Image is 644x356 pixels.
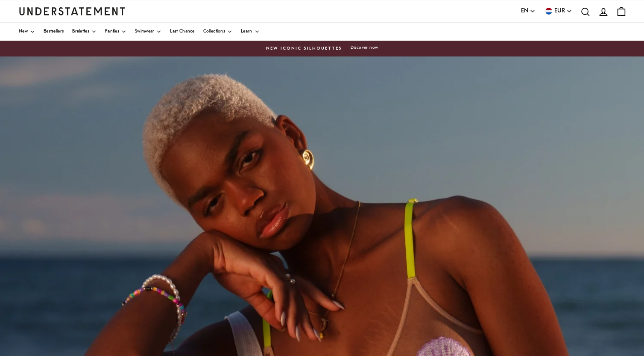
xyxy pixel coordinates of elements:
span: New Iconic Silhouettes [266,45,342,52]
span: EN [521,6,528,16]
a: New [19,23,35,41]
button: EN [521,6,536,16]
a: Panties [105,23,126,41]
a: Bralettes [72,23,97,41]
a: Collections [203,23,232,41]
button: EUR [544,6,572,16]
span: Learn [241,30,252,34]
span: Panties [105,30,119,34]
a: Understatement Homepage [19,7,126,15]
span: Last Chance [170,30,194,34]
button: Discover now [351,45,378,52]
a: New Iconic SilhouettesDiscover now [19,45,625,52]
a: Swimwear [135,23,161,41]
span: Collections [203,30,225,34]
span: Swimwear [135,30,154,34]
a: Bestsellers [44,23,64,41]
span: New [19,30,28,34]
a: Learn [241,23,260,41]
a: Last Chance [170,23,194,41]
span: EUR [554,6,565,16]
span: Bralettes [72,30,89,34]
span: Bestsellers [44,30,64,34]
